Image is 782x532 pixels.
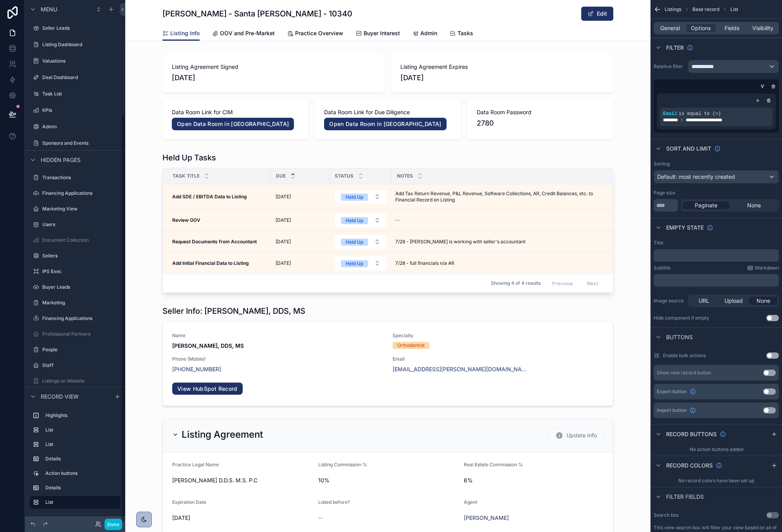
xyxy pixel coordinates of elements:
a: Valuations [30,55,121,67]
label: Staff [42,362,119,368]
label: Deal Dashboard [42,74,119,81]
label: List [45,499,114,505]
span: Export button [657,388,687,395]
span: Record view [41,393,79,401]
span: None [757,297,770,305]
button: Edit [581,7,613,21]
span: is equal to (=) [679,111,721,117]
span: Showing 4 of 4 results [491,280,541,286]
label: IPS Exec [42,268,119,275]
span: Options [691,24,711,32]
span: Sort And Limit [666,145,711,153]
div: scrollable content [654,274,779,287]
span: Listings [665,6,681,13]
span: Admin [420,29,437,37]
a: Admin [413,26,437,42]
button: Default: most recently created [654,170,779,183]
label: Marketing View [42,206,119,212]
a: OOV and Pre-Market [212,26,275,42]
label: Image source [654,298,685,304]
a: Listing Dashboard [30,38,121,51]
a: People [30,343,121,356]
a: Financing Applications [30,187,121,199]
span: Default: most recently created [657,173,735,180]
span: Due [276,173,286,179]
label: Financing Applications [42,190,119,196]
span: Email [663,111,677,117]
label: Buyer Leads [42,284,119,290]
label: Transactions [42,174,119,181]
label: Listings on Website [42,378,119,384]
div: Hide component if empty [654,315,709,321]
label: Enable bulk actions [663,352,706,359]
label: Users [42,221,119,228]
div: Show new record button [657,370,711,376]
a: Marketing [30,297,121,309]
label: Details [45,456,117,462]
span: Empty state [666,224,704,232]
span: General [660,24,680,32]
label: Marketing [42,300,119,306]
span: Buttons [666,333,693,341]
span: Record buttons [666,430,717,438]
label: Highlights [45,412,117,419]
a: Document Collection [30,234,121,246]
label: List [45,441,117,448]
a: Sellers [30,250,121,262]
label: Search box [654,512,679,518]
div: scrollable content [654,249,779,262]
span: Menu [41,5,57,13]
span: Hidden pages [41,156,81,164]
button: Done [105,519,122,530]
span: Paginate [695,201,717,209]
label: People [42,347,119,353]
span: Record colors [666,462,713,469]
span: Buyer Interest [364,29,400,37]
label: Sorting [654,161,670,167]
label: Sponsors and Events [42,140,119,146]
label: KPIs [42,107,119,113]
span: OOV and Pre-Market [220,29,275,37]
a: Listings on Website [30,375,121,387]
span: Listing Info [170,29,200,37]
a: KPIs [30,104,121,117]
label: Task List [42,91,119,97]
span: Upload [724,297,743,305]
span: Import button [657,407,687,413]
a: Deal Dashboard [30,71,121,84]
span: Tasks [458,29,473,37]
div: No action buttons added [650,443,782,456]
a: Buyer Interest [356,26,400,42]
span: Practice Overview [295,29,343,37]
label: Sellers [42,253,119,259]
span: Notes [397,173,413,179]
a: Users [30,218,121,231]
a: Practice Overview [287,26,343,42]
label: Document Collection [42,237,119,243]
label: Seller Leads [42,25,119,31]
a: Tasks [450,26,473,42]
div: No record colors have been set up [650,474,782,487]
label: Title [654,240,663,246]
a: Marketing View [30,203,121,215]
span: URL [699,297,709,305]
label: Professional Partners [42,331,119,337]
span: List [730,6,738,13]
div: scrollable content [25,406,125,516]
a: Listing Info [162,26,200,41]
span: None [747,201,761,209]
span: Base record [692,6,719,13]
a: Buyer Leads [30,281,121,293]
label: Details [45,485,117,491]
a: Task List [30,88,121,100]
span: Visibility [752,24,773,32]
label: List [45,427,117,433]
a: Staff [30,359,121,372]
a: Professional Partners [30,328,121,340]
label: Page size [654,190,675,196]
span: Markdown [755,265,779,271]
label: Financing Applications [42,315,119,322]
a: Transactions [30,171,121,184]
span: Fields [724,24,739,32]
span: Task Title [173,173,200,179]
